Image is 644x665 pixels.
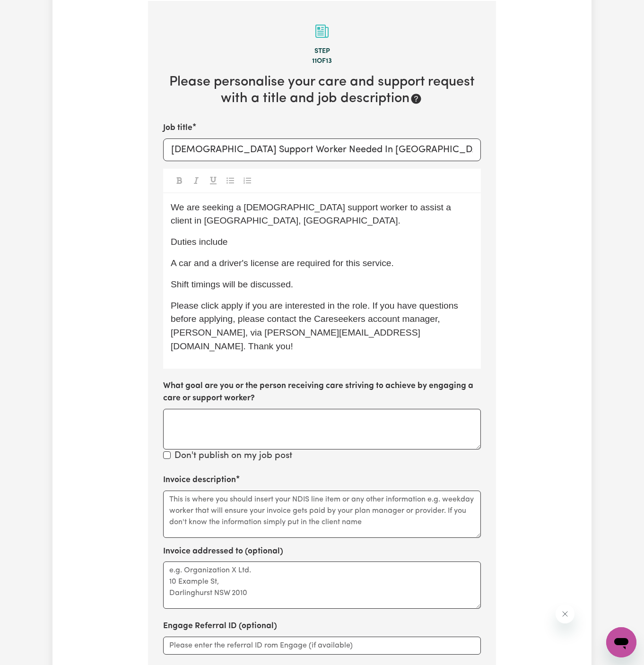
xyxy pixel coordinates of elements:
button: Toggle undefined [241,174,254,187]
span: Please click apply if you are interested in the role. If you have questions before applying, plea... [171,301,461,351]
button: Toggle undefined [224,174,237,187]
button: Toggle undefined [173,174,186,187]
button: Toggle undefined [207,174,220,187]
h2: Please personalise your care and support request with a title and job description [163,74,481,107]
span: We are seeking a [DEMOGRAPHIC_DATA] support worker to assist a client in [GEOGRAPHIC_DATA], [GEOG... [171,202,453,226]
label: Invoice description [163,474,236,486]
input: e.g. Care worker needed in North Sydney for aged care [163,138,481,161]
div: Step [163,46,481,57]
span: Duties include [171,237,228,247]
button: Toggle undefined [190,174,203,187]
label: What goal are you or the person receiving care striving to achieve by engaging a care or support ... [163,380,481,405]
span: Shift timings will be discussed. [171,279,293,289]
iframe: Button to launch messaging window [606,627,636,657]
label: Invoice addressed to (optional) [163,545,283,558]
input: Please enter the referral ID rom Engage (if available) [163,637,481,655]
iframe: Close message [556,605,574,623]
label: Job title [163,122,192,134]
span: A car and a driver's license are required for this service. [171,258,394,268]
label: Don't publish on my job post [174,449,292,463]
div: 11 of 13 [163,56,481,67]
span: Need any help? [6,7,57,14]
label: Engage Referral ID (optional) [163,620,277,632]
